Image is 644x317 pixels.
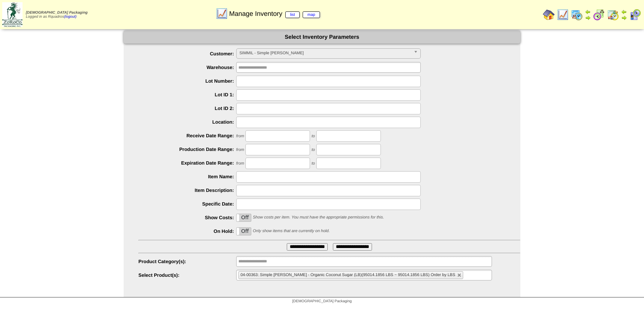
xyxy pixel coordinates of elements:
label: Specific Date: [138,201,236,207]
a: map [303,11,320,18]
img: arrowleft.gif [621,9,627,15]
div: OnOff [236,214,252,222]
label: Item Description: [138,187,236,193]
label: Off [237,228,251,235]
span: [DEMOGRAPHIC_DATA] Packaging [26,11,87,15]
div: OnOff [236,227,252,235]
label: Lot Number: [138,78,236,84]
label: Lot ID 1: [138,92,236,97]
span: Manage Inventory [229,10,320,18]
img: calendarblend.gif [593,9,605,21]
label: Production Date Range: [138,147,236,152]
img: calendarprod.gif [571,9,583,21]
img: line_graph.gif [216,8,228,20]
label: Product Category(s): [138,259,236,264]
span: to [311,134,315,138]
img: zoroco-logo-small.webp [2,2,23,27]
a: list [285,11,300,18]
img: line_graph.gif [557,9,569,21]
span: to [311,161,315,166]
span: SIMMIL - Simple [PERSON_NAME] [240,49,411,58]
label: Warehouse: [138,65,236,70]
label: Show Costs: [138,215,236,220]
label: Location: [138,119,236,125]
img: arrowright.gif [621,15,627,21]
span: from [236,161,244,166]
img: home.gif [543,9,555,21]
img: arrowright.gif [585,15,591,21]
label: On Hold: [138,228,236,234]
span: Show costs per item. You must have the appropriate permissions for this. [253,215,384,220]
span: [DEMOGRAPHIC_DATA] Packaging [292,299,352,303]
label: Customer: [138,51,236,56]
span: from [236,148,244,152]
img: calendarinout.gif [607,9,619,21]
span: Only show items that are currently on hold. [253,229,330,233]
label: Item Name: [138,174,236,179]
a: (logout) [64,15,76,19]
label: Receive Date Range: [138,133,236,138]
img: calendarcustomer.gif [629,9,641,21]
span: to [311,148,315,152]
label: Expiration Date Range: [138,160,236,166]
label: Off [237,214,251,221]
span: Logged in as Rquadros [26,11,87,19]
div: Select Inventory Parameters [124,31,520,44]
span: 04-00363: Simple [PERSON_NAME] - Organic Coconut Sugar (LB)(95014.1856 LBS ~ 95014.1856 LBS) Orde... [241,273,455,277]
label: Lot ID 2: [138,106,236,111]
span: from [236,134,244,138]
img: arrowleft.gif [585,9,591,15]
label: Select Product(s): [138,272,236,278]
